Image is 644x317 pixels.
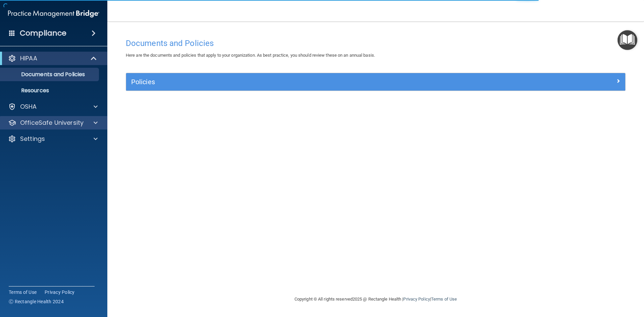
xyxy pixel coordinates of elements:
a: Terms of Use [431,297,457,302]
a: Terms of Use [9,289,37,296]
span: Here are the documents and policies that apply to your organization. As best practice, you should... [126,53,375,58]
a: OfficeSafe University [8,119,98,127]
a: OSHA [8,103,98,111]
p: OSHA [20,103,37,111]
a: Privacy Policy [403,297,430,302]
p: Documents and Policies [4,71,96,78]
h4: Documents and Policies [126,39,626,48]
button: Open Resource Center [618,30,637,50]
a: Settings [8,135,98,143]
div: Copyright © All rights reserved 2025 @ Rectangle Health | | [253,288,498,310]
h4: Compliance [20,29,66,38]
p: OfficeSafe University [20,119,84,127]
a: HIPAA [8,54,97,62]
p: HIPAA [20,54,37,62]
p: Resources [4,87,96,94]
img: PMB logo [8,7,99,20]
a: Privacy Policy [45,289,75,296]
h5: Policies [131,78,495,86]
p: Settings [20,135,45,143]
a: Policies [131,76,620,87]
span: Ⓒ Rectangle Health 2024 [9,298,64,305]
